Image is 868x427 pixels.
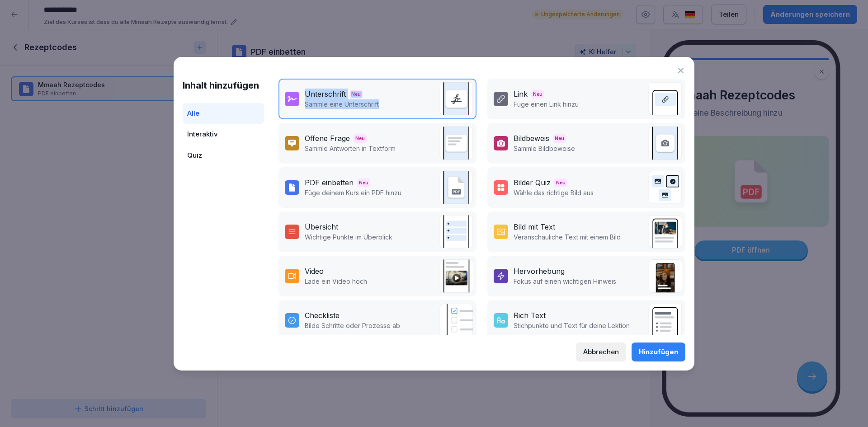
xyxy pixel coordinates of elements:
[357,178,370,187] span: Neu
[514,89,528,99] div: Link
[183,124,264,145] div: Interaktiv
[439,259,473,293] img: video.png
[648,259,682,293] img: callout.png
[576,343,626,361] button: Abbrechen
[305,177,354,188] div: PDF einbetten
[439,127,473,160] img: text_response.svg
[514,277,616,286] p: Fokus auf einen wichtigen Hinweis
[305,89,346,99] div: Unterschrift
[514,321,630,330] p: Stichpunkte und Text für deine Lektion
[183,145,264,166] div: Quiz
[514,144,575,153] p: Sammle Bildbeweise
[305,310,340,321] div: Checkliste
[554,178,567,187] span: Neu
[354,134,367,143] span: Neu
[648,215,682,249] img: text_image.png
[648,304,682,337] img: richtext.svg
[583,347,619,357] div: Abbrechen
[305,144,396,153] p: Sammle Antworten in Textform
[514,232,621,242] p: Veranschauliche Text mit einem Bild
[183,79,264,92] h1: Inhalt hinzufügen
[439,171,473,204] img: pdf_embed.svg
[305,321,400,330] p: Bilde Schritte oder Prozesse ab
[639,347,678,357] div: Hinzufügen
[514,188,594,197] p: Wähle das richtige Bild aus
[531,90,544,99] span: Neu
[183,103,264,124] div: Alle
[305,277,367,286] p: Lade ein Video hoch
[305,133,350,144] div: Offene Frage
[514,266,565,277] div: Hervorhebung
[514,99,579,109] p: Füge einen Link hinzu
[648,82,682,116] img: link.svg
[349,90,363,99] span: Neu
[648,171,682,204] img: image_quiz.svg
[439,215,473,249] img: overview.svg
[305,188,401,197] p: Füge deinem Kurs ein PDF hinzu
[514,133,549,144] div: Bildbeweis
[439,304,473,337] img: checklist.svg
[305,232,392,242] p: Wichtige Punkte im Überblick
[514,310,546,321] div: Rich Text
[648,127,682,160] img: image_upload.svg
[305,266,324,277] div: Video
[514,177,551,188] div: Bilder Quiz
[553,134,566,143] span: Neu
[514,221,555,232] div: Bild mit Text
[632,343,685,361] button: Hinzufügen
[305,221,338,232] div: Übersicht
[439,82,473,116] img: signature.svg
[305,99,379,109] p: Sammle eine Unterschrift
